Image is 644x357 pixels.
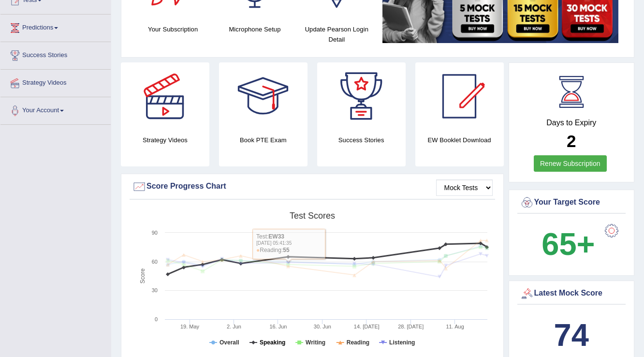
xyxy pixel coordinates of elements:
h4: Microphone Setup [219,24,291,34]
tspan: 2. Jun [227,324,241,329]
h4: Strategy Videos [121,135,209,145]
text: 60 [152,259,158,265]
text: 30 [152,287,158,293]
div: Latest Mock Score [520,286,624,301]
tspan: Writing [306,339,325,346]
h4: Your Subscription [137,24,209,34]
a: Strategy Videos [0,70,111,94]
tspan: 14. [DATE] [354,324,380,329]
a: Renew Subscription [534,155,607,172]
h4: EW Booklet Download [415,135,504,145]
tspan: Overall [220,339,239,346]
tspan: 11. Aug [446,324,464,329]
tspan: 19. May [180,324,200,329]
tspan: 16. Jun [269,324,287,329]
tspan: Reading [347,339,369,346]
tspan: Score [139,268,146,284]
div: Score Progress Chart [132,179,493,194]
text: 90 [152,230,158,236]
a: Your Account [0,97,111,121]
a: Success Stories [0,42,111,66]
h4: Success Stories [317,135,406,145]
b: 65+ [542,226,595,262]
div: Your Target Score [520,195,624,210]
h4: Update Pearson Login Detail [301,24,373,45]
tspan: 30. Jun [314,324,331,329]
text: 0 [155,316,158,322]
tspan: 28. [DATE] [398,324,424,329]
h4: Book PTE Exam [219,135,307,145]
tspan: Test scores [290,211,335,221]
tspan: Speaking [260,339,285,346]
b: 2 [567,132,576,150]
tspan: Listening [389,339,415,346]
b: 74 [554,317,589,353]
h4: Days to Expiry [520,119,624,127]
a: Predictions [0,15,111,39]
